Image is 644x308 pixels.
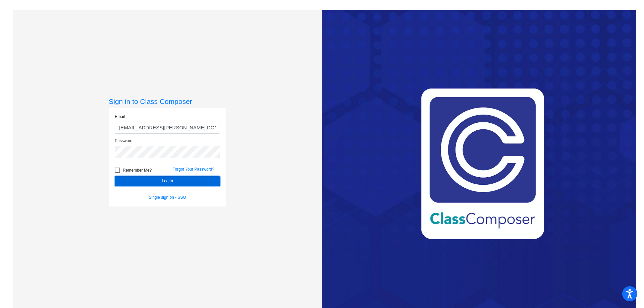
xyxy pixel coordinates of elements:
[149,195,186,200] a: Single sign on - SSO
[115,138,132,144] label: Password
[172,167,214,172] a: Forgot Your Password?
[109,97,226,106] h3: Sign in to Class Composer
[115,114,125,120] label: Email
[123,166,152,174] span: Remember Me?
[115,176,220,186] button: Log In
